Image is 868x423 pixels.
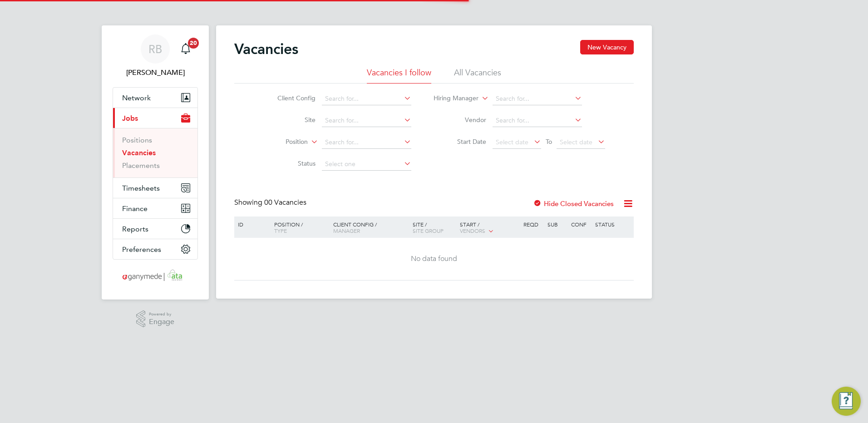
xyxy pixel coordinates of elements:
[263,94,316,102] label: Client Config
[236,254,632,264] div: No data found
[322,158,411,171] input: Select one
[322,136,411,149] input: Search for...
[434,138,486,146] label: Start Date
[493,114,582,127] input: Search for...
[322,114,411,127] input: Search for...
[113,178,197,198] button: Timesheets
[560,138,592,146] span: Select date
[496,138,528,146] span: Select date
[580,40,634,54] button: New Vacancy
[120,269,191,283] img: ganymedesolutions-logo-retina.png
[102,25,209,300] nav: Main navigation
[136,310,175,328] a: Powered byEngage
[177,34,195,64] a: 20
[267,216,331,238] div: Position /
[569,216,592,232] div: Conf
[256,138,308,147] label: Position
[832,387,861,416] button: Engage Resource Center
[113,219,197,239] button: Reports
[493,93,582,105] input: Search for...
[188,38,199,49] span: 20
[333,227,360,234] span: Manager
[148,43,162,55] span: RB
[593,216,632,232] div: Status
[122,184,160,192] span: Timesheets
[264,198,306,207] span: 00 Vacancies
[322,93,411,105] input: Search for...
[113,239,197,259] button: Preferences
[113,88,197,108] button: Network
[460,227,485,234] span: Vendors
[234,40,298,58] h2: Vacancies
[454,67,501,84] li: All Vacancies
[122,161,160,170] a: Placements
[533,199,614,208] label: Hide Closed Vacancies
[122,225,148,233] span: Reports
[331,216,410,238] div: Client Config /
[426,94,478,103] label: Hiring Manager
[413,227,444,234] span: Site Group
[274,227,287,234] span: Type
[545,216,569,232] div: Sub
[236,216,267,232] div: ID
[122,114,138,123] span: Jobs
[122,245,161,254] span: Preferences
[234,198,308,207] div: Showing
[521,216,545,232] div: Reqd
[122,148,156,157] a: Vacancies
[263,159,316,167] label: Status
[543,136,555,148] span: To
[113,198,197,218] button: Finance
[113,67,198,78] span: Renata Barbosa
[113,269,198,283] a: Go to home page
[113,34,198,78] a: RB[PERSON_NAME]
[149,318,174,326] span: Engage
[122,136,152,144] a: Positions
[122,204,148,213] span: Finance
[434,116,486,124] label: Vendor
[149,310,174,318] span: Powered by
[263,116,316,124] label: Site
[410,216,458,238] div: Site /
[113,128,197,177] div: Jobs
[113,108,197,128] button: Jobs
[367,67,431,84] li: Vacancies I follow
[458,216,521,239] div: Start /
[122,93,151,102] span: Network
